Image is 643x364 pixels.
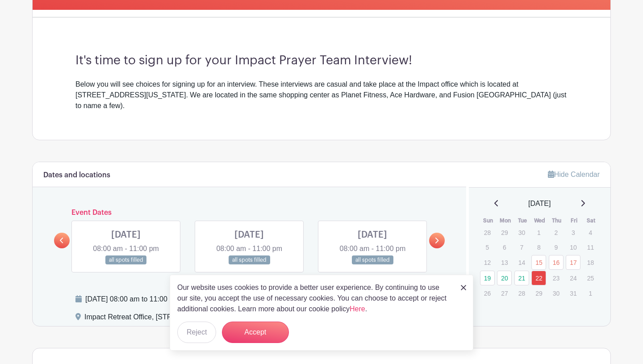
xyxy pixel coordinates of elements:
[177,282,451,314] p: Our website uses cookies to provide a better user experience. By continuing to use our site, you ...
[549,255,564,270] a: 16
[514,255,529,269] p: 14
[480,240,495,254] p: 5
[222,322,289,343] button: Accept
[566,286,580,300] p: 31
[497,216,514,225] th: Mon
[566,240,580,254] p: 10
[548,171,600,178] a: Hide Calendar
[549,286,564,300] p: 30
[565,216,583,225] th: Fri
[583,271,598,285] p: 25
[531,286,546,300] p: 29
[583,255,598,269] p: 18
[531,271,546,285] a: 22
[583,226,598,239] p: 4
[497,226,512,239] p: 29
[566,226,580,239] p: 3
[583,216,600,225] th: Sat
[480,255,495,269] p: 12
[461,285,466,290] img: close_button-5f87c8562297e5c2d7936805f587ecaba9071eb48480494691a3f1689db116b3.svg
[566,271,580,285] p: 24
[531,226,546,239] p: 1
[480,226,495,239] p: 28
[531,216,548,225] th: Wed
[85,294,324,305] div: [DATE] 08:00 am to 11:00 pm
[514,226,529,239] p: 30
[549,226,564,239] p: 2
[70,209,429,217] h6: Event Dates
[548,216,566,225] th: Thu
[84,312,266,326] div: Impact Retreat Office, [STREET_ADDRESS][US_STATE]
[75,53,568,68] h3: It's time to sign up for your Impact Prayer Team Interview!
[497,255,512,269] p: 13
[549,271,564,285] p: 23
[497,286,512,300] p: 27
[350,305,365,313] a: Here
[480,216,497,225] th: Sun
[514,216,531,225] th: Tue
[480,271,495,285] a: 19
[528,198,551,209] span: [DATE]
[514,286,529,300] p: 28
[43,171,110,180] h6: Dates and locations
[514,271,529,285] a: 21
[549,240,564,254] p: 9
[566,255,580,270] a: 17
[497,271,512,285] a: 20
[583,286,598,300] p: 1
[177,322,216,343] button: Reject
[497,240,512,254] p: 6
[531,240,546,254] p: 8
[583,240,598,254] p: 11
[514,240,529,254] p: 7
[480,286,495,300] p: 26
[531,255,546,270] a: 15
[75,79,568,111] div: Below you will see choices for signing up for an interview. These interviews are casual and take ...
